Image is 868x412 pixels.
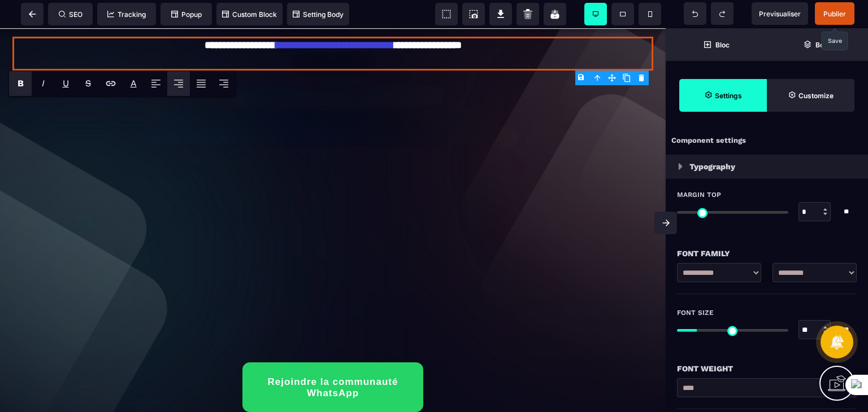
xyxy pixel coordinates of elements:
[9,71,32,96] span: Bold
[145,71,167,96] span: Align Left
[767,79,854,112] span: Open Style Manager
[167,71,190,96] span: Align Center
[435,3,458,25] span: View components
[32,71,54,96] span: Italic
[715,91,742,100] strong: Settings
[815,41,832,49] strong: Body
[678,163,683,170] img: loading
[85,78,91,89] s: S
[715,41,730,49] strong: Bloc
[689,160,735,173] p: Typography
[77,71,99,96] span: Strike-through
[759,10,801,18] span: Previsualiser
[222,10,277,19] span: Custom Block
[677,362,857,375] div: Font Weight
[823,10,846,18] span: Publier
[107,10,146,19] span: Tracking
[677,190,721,199] span: Margin Top
[18,78,24,89] b: B
[677,247,857,260] div: Font Family
[798,91,834,100] strong: Customize
[677,308,714,317] span: Font Size
[190,71,212,96] span: Align Justify
[666,28,767,61] span: Open Blocks
[752,2,808,25] span: Preview
[462,3,485,25] span: Screenshot
[293,10,344,19] span: Setting Body
[131,78,137,89] p: A
[59,10,83,19] span: SEO
[131,78,137,89] label: Font color
[99,71,122,96] span: Link
[54,71,77,96] span: Underline
[212,71,235,96] span: Align Right
[242,334,423,384] button: Rejoindre la communauté WhatsApp
[63,78,69,89] u: U
[679,79,767,112] span: Settings
[767,28,868,61] span: Open Layer Manager
[171,10,202,19] span: Popup
[666,130,868,152] div: Component settings
[42,78,45,89] i: I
